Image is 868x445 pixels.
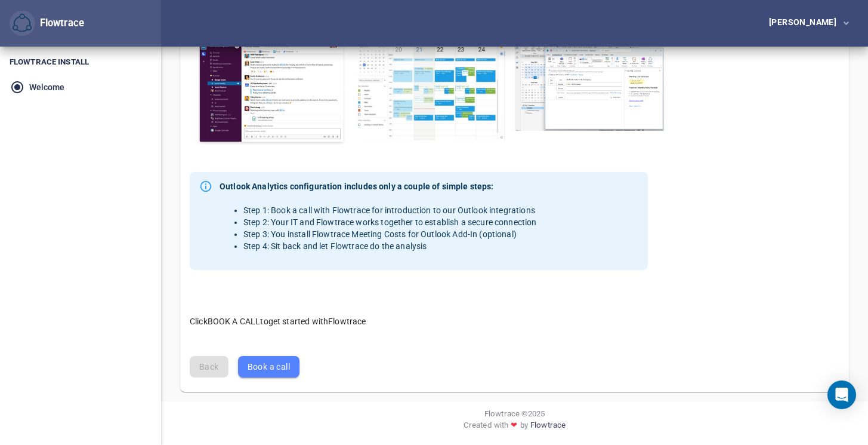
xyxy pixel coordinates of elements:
[515,36,664,131] img: Outlook Calendar analytics
[197,36,346,146] img: Slack Workspace analytics
[220,180,537,192] strong: Outlook Analytics configuration includes only a couple of simple steps:
[356,36,505,140] img: Google Calendar analytics
[484,408,545,419] span: Flowtrace © 2025
[243,240,537,252] li: Step 4: Sit back and let Flowtrace do the analysis
[190,303,648,327] p: Click BOOK A CALL to get started with Flowtrace
[530,419,566,435] a: Flowtrace
[508,419,520,431] span: ❤
[243,228,537,240] li: Step 3: You install Flowtrace Meeting Costs for Outlook Add-In (optional)
[10,11,35,36] button: Flowtrace
[827,380,856,409] div: Open Intercom Messenger
[248,360,290,375] span: Book a call
[243,204,537,216] li: Step 1: Book a call with Flowtrace for introduction to our Outlook integrations
[13,14,32,33] img: Flowtrace
[10,11,84,36] div: Flowtrace
[243,216,537,228] li: Step 2: Your IT and Flowtrace works together to establish a secure connection
[171,419,858,435] div: Created with
[750,13,858,35] button: [PERSON_NAME]
[35,16,84,30] div: Flowtrace
[238,356,299,378] button: Book a call
[769,18,841,26] div: [PERSON_NAME]
[520,419,528,435] span: by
